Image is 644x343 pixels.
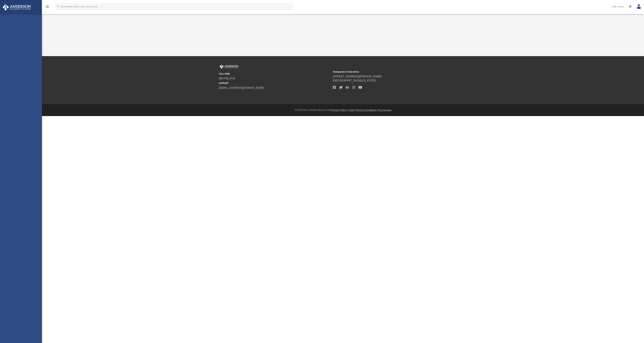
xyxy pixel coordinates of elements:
a: [STREET_ADDRESS][PERSON_NAME] [333,75,382,78]
a: Legal | [348,109,355,111]
a: 800.706.4741 [219,77,235,80]
a: menu [45,6,49,9]
a: Terms & Conditions | [356,109,378,111]
a: Pay Invoices [378,109,391,111]
a: [GEOGRAPHIC_DATA][US_STATE] [333,79,376,82]
a: Privacy Policy | [332,109,348,111]
i: menu [45,5,49,9]
img: User Pic [636,4,641,9]
img: Anderson Advisors Platinum Portal [219,64,239,69]
small: TOLL FREE [219,72,331,75]
small: Headquarters & Operations [333,70,445,73]
i: search [56,5,60,8]
small: SUPPORT [219,82,331,85]
img: Anderson Advisors Platinum Portal [2,4,32,11]
div: © [PERSON_NAME] Advisors 2025 [42,108,644,112]
a: [EMAIL_ADDRESS][DOMAIN_NAME] [219,86,264,89]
